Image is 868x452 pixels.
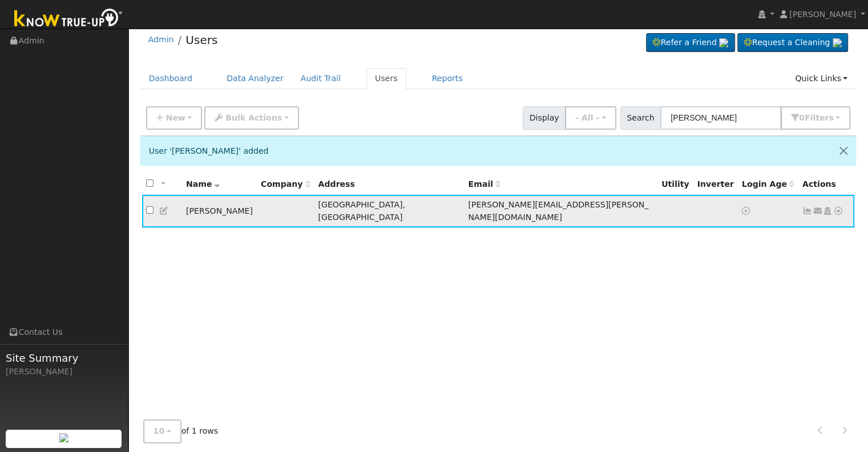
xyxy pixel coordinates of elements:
[523,106,566,130] span: Display
[781,106,850,130] button: 0Filters
[154,427,165,436] span: 10
[9,6,128,32] img: Know True-Up
[829,113,833,122] span: s
[620,106,661,130] span: Search
[59,433,68,442] img: retrieve
[719,38,728,47] img: retrieve
[204,106,298,130] button: Bulk Actions
[182,195,257,227] td: [PERSON_NAME]
[786,68,856,89] a: Quick Links
[789,10,856,19] span: [PERSON_NAME]
[225,113,282,122] span: Bulk Actions
[261,179,310,189] span: Company name
[697,178,734,190] div: Inverter
[318,178,461,190] div: Address
[140,68,201,89] a: Dashboard
[143,420,181,443] button: 10
[468,179,500,189] span: Email
[802,178,850,190] div: Actions
[565,106,616,130] button: - All -
[6,350,122,366] span: Site Summary
[805,113,834,122] span: Filter
[468,200,648,221] span: [PERSON_NAME][EMAIL_ADDRESS][PERSON_NAME][DOMAIN_NAME]
[148,35,174,44] a: Admin
[646,33,735,53] a: Refer a Friend
[159,206,169,215] a: Edit User
[661,178,689,190] div: Utility
[292,68,349,89] a: Audit Trail
[833,205,843,217] a: Other actions
[218,68,292,89] a: Data Analyzer
[143,420,219,443] span: of 1 rows
[813,205,823,217] a: robert.w.armas@gmail.com
[742,179,794,189] span: Days since last login
[737,33,848,53] a: Request a Cleaning
[146,106,203,130] button: New
[423,68,471,89] a: Reports
[366,68,406,89] a: Users
[165,113,185,122] span: New
[186,179,220,189] span: Name
[822,206,833,215] a: Login As
[660,106,781,130] input: Search
[149,146,269,155] span: User '[PERSON_NAME]' added
[833,38,842,47] img: retrieve
[742,206,752,215] a: No login access
[802,206,813,215] a: Not connected
[831,137,855,165] button: Close
[6,366,122,378] div: [PERSON_NAME]
[314,195,464,227] td: [GEOGRAPHIC_DATA], [GEOGRAPHIC_DATA]
[185,33,217,47] a: Users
